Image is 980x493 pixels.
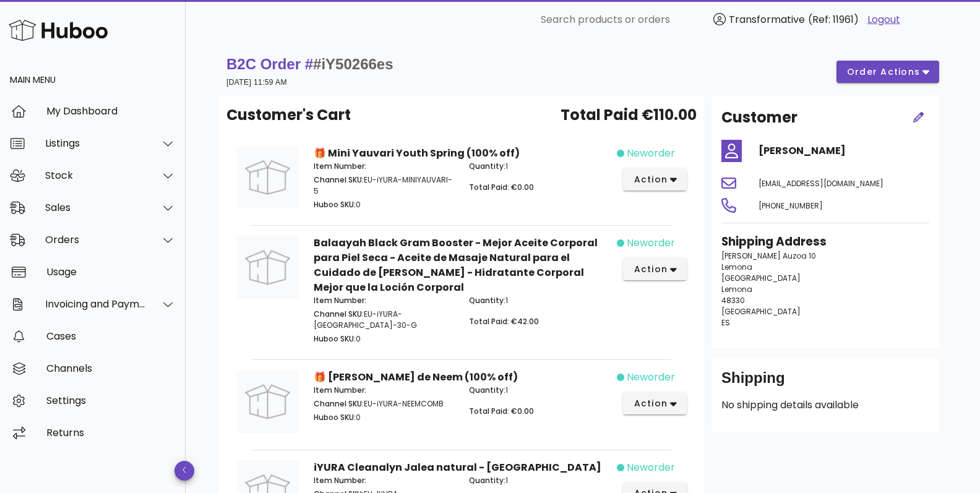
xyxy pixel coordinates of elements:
span: neworder [627,236,675,251]
div: Orders [45,234,146,246]
strong: 🎁 [PERSON_NAME] de Neem (100% off) [314,370,518,384]
span: [PHONE_NUMBER] [759,200,823,211]
p: 1 [469,475,609,486]
span: Total Paid: €0.00 [469,182,534,192]
span: neworder [627,146,675,161]
span: action [633,263,668,276]
img: Product Image [236,146,299,208]
span: [EMAIL_ADDRESS][DOMAIN_NAME] [759,178,883,189]
span: Channel SKU: [314,309,364,319]
span: 48330 [721,295,745,306]
span: Customer's Cart [226,104,351,126]
span: (Ref: 11961) [808,12,859,27]
p: 0 [314,412,454,423]
span: neworder [627,370,675,385]
div: Shipping [721,368,929,398]
button: action [623,392,687,414]
span: Item Number: [314,475,366,486]
small: [DATE] 11:59 AM [226,78,287,87]
span: Item Number: [314,295,366,306]
p: EU-iYURA-NEEMCOMB [314,398,454,409]
div: Sales [45,202,146,213]
a: Logout [867,12,900,27]
span: [PERSON_NAME] Auzoa 10 [721,251,816,261]
div: Cases [46,330,176,342]
p: No shipping details available [721,398,929,413]
span: Huboo SKU: [314,412,356,422]
button: action [623,168,687,191]
span: Quantity: [469,475,505,486]
strong: Balaayah Black Gram Booster - Mejor Aceite Corporal para Piel Seca - Aceite de Masaje Natural par... [314,236,598,294]
span: neworder [627,460,675,475]
p: 0 [314,199,454,210]
p: EU-iYURA-[GEOGRAPHIC_DATA]-30-G [314,309,454,331]
span: Quantity: [469,385,505,395]
div: Listings [45,137,146,149]
span: Lemona [721,262,752,272]
span: action [633,397,668,410]
p: 0 [314,333,454,345]
p: 1 [469,385,609,396]
strong: B2C Order # [226,56,393,72]
div: Stock [45,169,146,181]
img: Product Image [236,236,299,298]
span: Lemona [721,284,752,294]
span: Quantity: [469,161,505,171]
img: Product Image [236,370,299,432]
button: order actions [836,61,939,83]
p: 1 [469,295,609,306]
span: #iY50266es [313,56,393,72]
span: [GEOGRAPHIC_DATA] [721,273,801,283]
div: Usage [46,266,176,278]
span: order actions [846,66,921,79]
span: ES [721,317,730,328]
strong: 🎁 Mini Yauvari Youth Spring (100% off) [314,146,520,160]
span: action [633,173,668,186]
p: EU-iYURA-MINIYAUVARI-5 [314,174,454,197]
div: Returns [46,427,176,439]
div: Invoicing and Payments [45,298,146,310]
span: Huboo SKU: [314,333,356,344]
span: Channel SKU: [314,174,364,185]
span: Total Paid: €0.00 [469,406,534,416]
span: Huboo SKU: [314,199,356,210]
span: [GEOGRAPHIC_DATA] [721,306,801,317]
strong: iYURA Cleanalyn Jalea natural - [GEOGRAPHIC_DATA] [314,460,601,474]
div: My Dashboard [46,105,176,117]
h4: [PERSON_NAME] [759,144,929,158]
div: Channels [46,362,176,374]
h2: Customer [721,106,797,129]
img: Huboo Logo [9,17,108,43]
span: Quantity: [469,295,505,306]
span: Item Number: [314,161,366,171]
button: action [623,258,687,280]
span: Total Paid €110.00 [561,104,697,126]
h3: Shipping Address [721,233,929,251]
span: Transformative [729,12,805,27]
p: 1 [469,161,609,172]
span: Item Number: [314,385,366,395]
div: Settings [46,395,176,406]
span: Channel SKU: [314,398,364,409]
span: Total Paid: €42.00 [469,316,539,327]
